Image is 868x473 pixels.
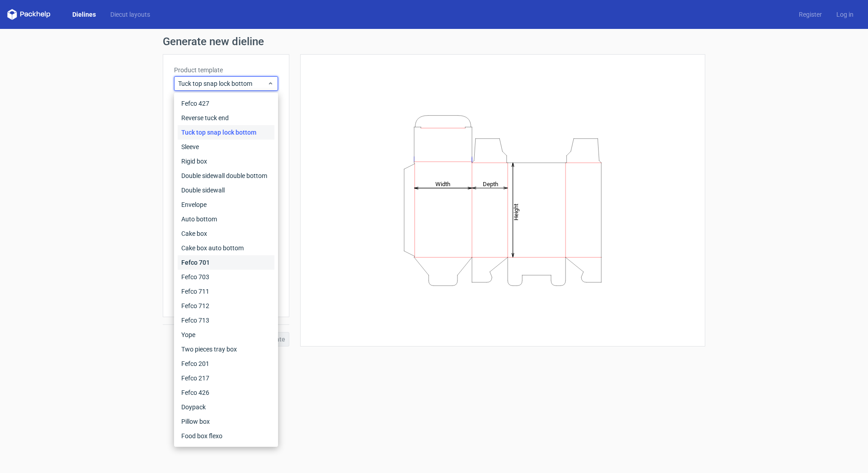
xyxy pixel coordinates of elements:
[174,66,278,75] label: Product template
[178,270,274,284] div: Fefco 703
[178,313,274,328] div: Fefco 713
[178,79,267,88] span: Tuck top snap lock bottom
[178,154,274,169] div: Rigid box
[163,36,705,47] h1: Generate new dieline
[178,400,274,414] div: Doypack
[103,10,157,19] a: Diecut layouts
[483,180,498,187] tspan: Depth
[178,414,274,429] div: Pillow box
[178,429,274,443] div: Food box flexo
[435,180,450,187] tspan: Width
[178,140,274,154] div: Sleeve
[178,183,274,197] div: Double sidewall
[178,284,274,299] div: Fefco 711
[792,10,829,19] a: Register
[178,169,274,183] div: Double sidewall double bottom
[178,125,274,140] div: Tuck top snap lock bottom
[513,203,519,220] tspan: Height
[178,226,274,241] div: Cake box
[178,255,274,270] div: Fefco 701
[178,212,274,226] div: Auto bottom
[178,328,274,342] div: Yope
[178,356,274,371] div: Fefco 201
[178,96,274,111] div: Fefco 427
[178,197,274,212] div: Envelope
[178,385,274,400] div: Fefco 426
[178,299,274,313] div: Fefco 712
[178,111,274,125] div: Reverse tuck end
[65,10,103,19] a: Dielines
[829,10,861,19] a: Log in
[178,371,274,385] div: Fefco 217
[178,342,274,356] div: Two pieces tray box
[178,241,274,255] div: Cake box auto bottom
